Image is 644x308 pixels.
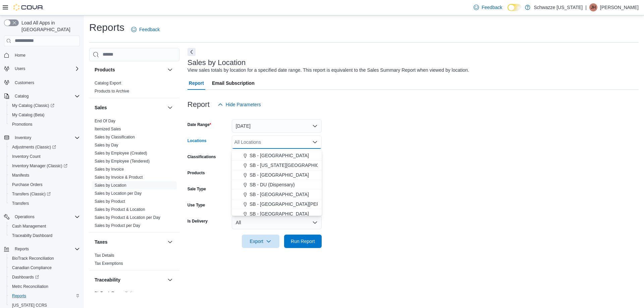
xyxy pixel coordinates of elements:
[95,276,120,283] h3: Traceability
[232,170,322,180] button: SB - [GEOGRAPHIC_DATA]
[1,133,83,142] button: Inventory
[12,265,52,270] span: Canadian Compliance
[12,303,47,308] span: [US_STATE] CCRS
[166,276,174,284] button: Traceability
[591,3,596,11] span: JH
[250,162,335,169] span: SB - [US_STATE][GEOGRAPHIC_DATA]
[9,264,80,272] span: Canadian Compliance
[95,104,107,111] h3: Sales
[95,151,147,156] a: Sales by Employee (Created)
[12,284,48,289] span: Metrc Reconciliation
[232,216,322,229] button: All
[95,134,135,140] span: Sales by Classification
[7,291,83,301] button: Reports
[187,170,205,176] label: Products
[1,212,83,222] button: Operations
[95,167,124,172] a: Sales by Invoice
[232,151,322,161] button: SB - [GEOGRAPHIC_DATA]
[9,199,32,207] a: Transfers
[9,111,80,119] span: My Catalog (Beta)
[12,224,46,229] span: Cash Management
[534,3,583,11] p: Schwazze [US_STATE]
[89,251,179,270] div: Taxes
[95,223,140,228] span: Sales by Product per Day
[15,80,34,85] span: Customers
[9,190,80,198] span: Transfers (Classic)
[187,67,469,74] div: View sales totals by location for a specified date range. This report is equivalent to the Sales ...
[312,139,318,145] button: Close list of options
[12,92,31,100] button: Catalog
[12,233,52,238] span: Traceabilty Dashboard
[12,78,80,86] span: Customers
[12,256,54,261] span: BioTrack Reconciliation
[9,143,80,151] span: Adjustments (Classic)
[7,110,83,120] button: My Catalog (Beta)
[95,253,114,258] span: Tax Details
[89,117,179,232] div: Sales
[95,191,142,196] a: Sales by Location per Day
[95,66,165,73] button: Products
[12,134,80,142] span: Inventory
[9,120,35,128] a: Promotions
[1,91,83,101] button: Catalog
[9,232,80,240] span: Traceabilty Dashboard
[189,76,204,90] span: Report
[242,235,279,248] button: Export
[250,172,309,178] span: SB - [GEOGRAPHIC_DATA]
[95,239,108,245] h3: Taxes
[12,134,34,142] button: Inventory
[7,189,83,199] a: Transfers (Classic)
[95,104,165,111] button: Sales
[12,213,37,221] button: Operations
[1,77,83,87] button: Customers
[187,59,246,67] h3: Sales by Location
[232,209,322,219] button: SB - [GEOGRAPHIC_DATA]
[232,180,322,190] button: SB - DU (Dispensary)
[1,64,83,73] button: Users
[7,120,83,129] button: Promotions
[9,152,43,161] a: Inventory Count
[12,122,33,127] span: Promotions
[250,142,309,149] span: SB - [GEOGRAPHIC_DATA]
[15,214,35,220] span: Operations
[9,181,45,189] a: Purchase Orders
[89,79,179,98] div: Products
[128,23,162,36] a: Feedback
[9,222,49,230] a: Cash Management
[95,276,165,283] button: Traceability
[585,3,587,11] p: |
[95,80,121,86] span: Catalog Export
[7,222,83,231] button: Cash Management
[15,94,29,99] span: Catalog
[95,175,143,180] span: Sales by Invoice & Product
[250,181,295,188] span: SB - DU (Dispensary)
[12,65,28,73] button: Users
[95,126,121,132] span: Itemized Sales
[95,159,150,164] span: Sales by Employee (Tendered)
[9,232,55,240] a: Traceabilty Dashboard
[95,261,123,266] a: Tax Exemptions
[12,182,43,187] span: Purchase Orders
[95,183,126,188] a: Sales by Location
[9,292,80,300] span: Reports
[12,245,80,253] span: Reports
[166,104,174,112] button: Sales
[9,171,32,179] a: Manifests
[95,191,142,196] span: Sales by Location per Day
[600,3,639,11] p: [PERSON_NAME]
[12,65,80,73] span: Users
[95,215,160,220] span: Sales by Product & Location per Day
[12,51,28,59] a: Home
[95,207,145,212] span: Sales by Product & Location
[12,245,32,253] button: Reports
[9,171,80,179] span: Manifests
[95,142,118,148] span: Sales by Day
[250,191,309,198] span: SB - [GEOGRAPHIC_DATA]
[187,202,205,208] label: Use Type
[187,48,196,56] button: Next
[7,101,83,110] a: My Catalog (Classic)
[187,154,216,160] label: Classifications
[95,291,137,296] a: BioTrack Reconciliation
[19,19,80,33] span: Load All Apps in [GEOGRAPHIC_DATA]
